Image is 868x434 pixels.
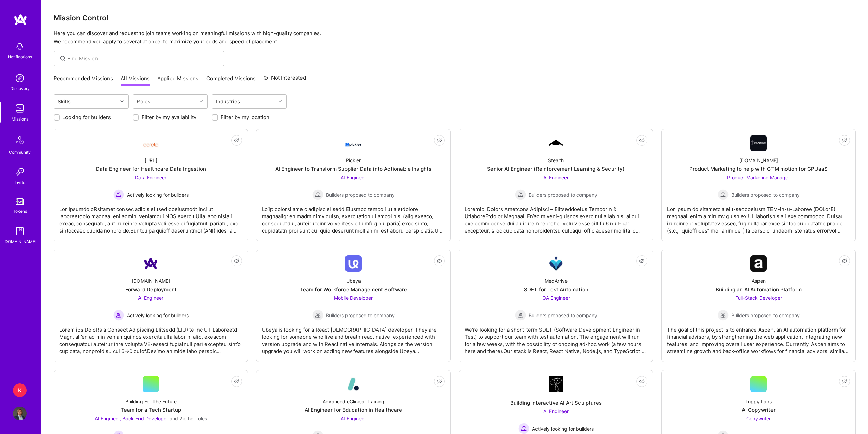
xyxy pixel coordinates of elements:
[543,174,569,180] span: AI Engineer
[10,85,30,92] div: Discovery
[170,416,207,421] span: and 2 other roles
[548,139,564,148] img: Company Logo
[13,208,27,215] div: Tokens
[113,189,124,200] img: Actively looking for builders
[745,398,772,405] div: Trippy Labs
[716,286,802,293] div: Building an AI Automation Platform
[689,165,828,172] div: Product Marketing to help with GTM motion for GPUaaS
[727,174,790,180] span: Product Marketing Manager
[262,255,445,356] a: Company LogoUbeyaTeam for Workforce Management SoftwareMobile Developer Builders proposed to comp...
[12,132,28,149] img: Community
[639,138,645,143] i: icon EyeClosed
[750,135,767,151] img: Company Logo
[13,165,27,179] img: Invite
[9,149,31,156] div: Community
[262,135,445,236] a: Company LogoPicklerAI Engineer to Transform Supplier Data into Actionable InsightsAI Engineer Bui...
[549,376,563,392] img: Company Logo
[752,277,766,284] div: Aspen
[127,312,189,319] span: Actively looking for builders
[13,224,27,238] img: guide book
[262,200,445,234] div: Lo’ip dolorsi ame c adipisc el sedd Eiusmod tempo i utla etdolore magnaaliq: enimadminimv quisn, ...
[56,97,72,107] div: Skills
[13,71,27,85] img: discovery
[667,255,850,356] a: Company LogoAspenBuilding an AI Automation PlatformFull-Stack Developer Builders proposed to comp...
[437,138,442,143] i: icon EyeClosed
[518,423,529,434] img: Actively looking for builders
[15,179,25,186] div: Invite
[13,383,27,397] div: K
[543,408,569,414] span: AI Engineer
[145,157,157,164] div: [URL]
[465,321,647,355] div: We’re looking for a short-term SDET (Software Development Engineer in Test) to support our team w...
[16,198,24,205] img: tokens
[135,174,166,180] span: Data Engineer
[125,286,177,293] div: Forward Deployment
[135,97,152,107] div: Roles
[323,398,384,405] div: Advanced eClinical Training
[67,55,219,62] input: Find Mission...
[13,102,27,115] img: teamwork
[96,165,206,172] div: Data Engineer for Healthcare Data Ingestion
[326,191,395,198] span: Builders proposed to company
[465,135,647,236] a: Company LogoStealthSenior AI Engineer (Reinforcement Learning & Security)AI Engineer Builders pro...
[346,157,361,164] div: Pickler
[221,114,269,121] label: Filter by my location
[465,255,647,356] a: Company LogoMedArriveSDET for Test AutomationQA Engineer Builders proposed to companyBuilders pro...
[515,310,526,321] img: Builders proposed to company
[487,165,625,172] div: Senior AI Engineer (Reinforcement Learning & Security)
[200,100,203,103] i: icon Chevron
[437,379,442,384] i: icon EyeClosed
[54,14,856,22] h3: Mission Control
[54,29,856,46] p: Here you can discover and request to join teams working on meaningful missions with high-quality ...
[234,138,239,143] i: icon EyeClosed
[214,97,242,107] div: Industries
[545,277,568,284] div: MedArrive
[842,138,847,143] i: icon EyeClosed
[13,407,27,420] img: User Avatar
[95,416,168,421] span: AI Engineer, Back-End Developer
[127,191,189,198] span: Actively looking for builders
[735,295,782,301] span: Full-Stack Developer
[11,383,28,397] a: K
[437,258,442,264] i: icon EyeClosed
[312,310,323,321] img: Builders proposed to company
[465,200,647,234] div: Loremip: Dolors Ametcons Adipisci – Elitseddoeius Temporin & UtlaboreEtdolor Magnaali En’ad m ven...
[3,238,36,245] div: [DOMAIN_NAME]
[718,189,729,200] img: Builders proposed to company
[667,200,850,234] div: Lor Ipsum do sitametc a elit-seddoeiusm TEM-in-u-Laboree (DOLorE) magnaali enim a minimv quisn ex...
[59,200,242,234] div: Lor IpsumdoloRsitamet consec adipis elitsed doeiusmodt inci ut laboreetdolo magnaal eni admini ve...
[639,379,645,384] i: icon EyeClosed
[529,312,597,319] span: Builders proposed to company
[121,75,150,86] a: All Missions
[346,277,361,284] div: Ubeya
[731,191,800,198] span: Builders proposed to company
[143,255,159,272] img: Company Logo
[542,295,570,301] span: QA Engineer
[345,137,362,149] img: Company Logo
[842,379,847,384] i: icon EyeClosed
[742,406,776,414] div: AI Copywriter
[515,189,526,200] img: Builders proposed to company
[54,75,113,86] a: Recommended Missions
[59,135,242,236] a: Company Logo[URL]Data Engineer for Healthcare Data IngestionData Engineer Actively looking for bu...
[142,114,196,121] label: Filter by my availability
[138,295,163,301] span: AI Engineer
[157,75,198,86] a: Applied Missions
[341,174,366,180] span: AI Engineer
[739,157,778,164] div: [DOMAIN_NAME]
[524,286,588,293] div: SDET for Test Automation
[667,135,850,236] a: Company Logo[DOMAIN_NAME]Product Marketing to help with GTM motion for GPUaaSProduct Marketing Ma...
[667,321,850,355] div: The goal of this project is to enhance Aspen, an AI automation platform for financial advisors, b...
[334,295,373,301] span: Mobile Developer
[842,258,847,264] i: icon EyeClosed
[263,74,306,86] a: Not Interested
[345,376,362,392] img: Company Logo
[718,310,729,321] img: Builders proposed to company
[639,258,645,264] i: icon EyeClosed
[11,407,28,420] a: User Avatar
[234,379,239,384] i: icon EyeClosed
[341,416,366,421] span: AI Engineer
[59,255,242,356] a: Company Logo[DOMAIN_NAME]Forward DeploymentAI Engineer Actively looking for buildersActively look...
[326,312,395,319] span: Builders proposed to company
[548,157,564,164] div: Stealth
